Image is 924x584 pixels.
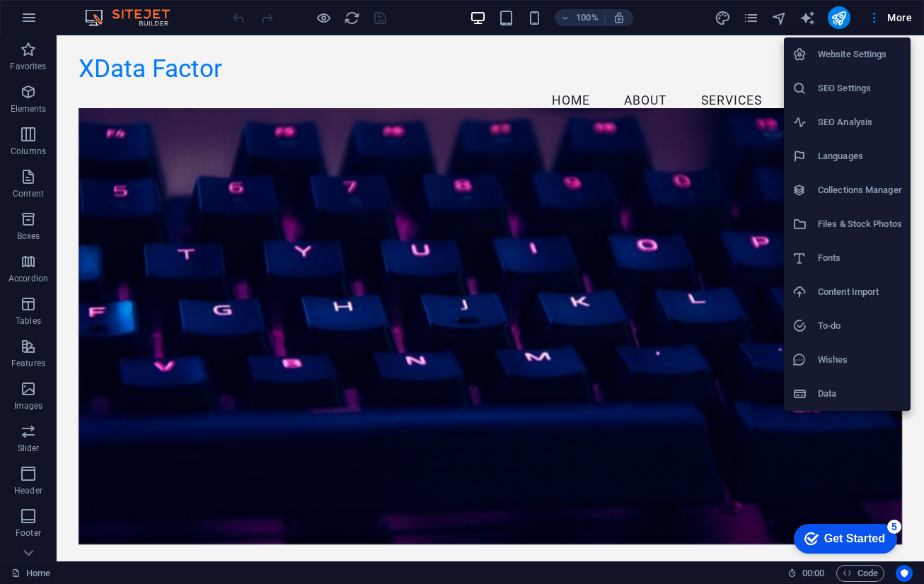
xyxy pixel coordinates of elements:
h6: SEO Settings [818,80,902,97]
h6: Fonts [818,250,902,267]
h6: To-do [818,317,902,334]
div: 5 [200,3,214,17]
h6: Content Import [818,284,902,300]
div: Get Started 5 items remaining, 0% complete [106,7,209,37]
h6: SEO Analysis [818,114,902,131]
h6: Website Settings [818,46,902,63]
h6: Wishes [818,351,902,368]
h6: Collections Manager [818,182,902,199]
h6: Files & Stock Photos [818,216,902,233]
h6: Data [818,385,902,402]
h6: Languages [818,148,902,165]
div: Get Started [137,16,197,28]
